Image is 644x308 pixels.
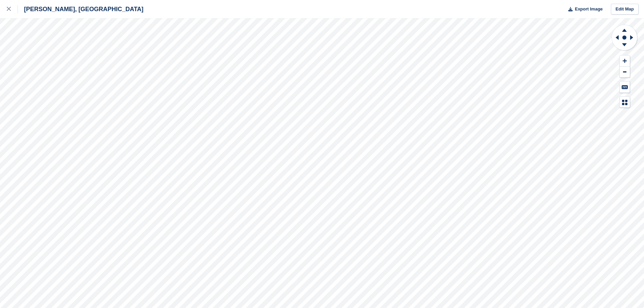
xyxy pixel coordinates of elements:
a: Edit Map [611,4,639,15]
button: Zoom In [620,55,630,67]
button: Zoom Out [620,67,630,78]
div: [PERSON_NAME], [GEOGRAPHIC_DATA] [18,5,143,13]
button: Export Image [564,4,603,15]
button: Keyboard Shortcuts [620,81,630,93]
span: Export Image [575,6,602,13]
button: Map Legend [620,97,630,108]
